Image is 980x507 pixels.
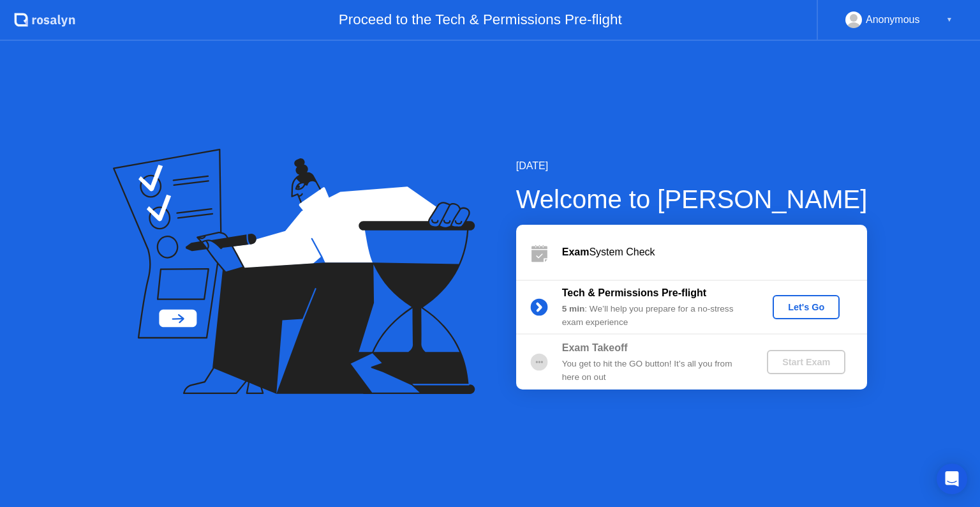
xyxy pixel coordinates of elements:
[516,180,868,218] div: Welcome to [PERSON_NAME]
[562,342,628,353] b: Exam Takeoff
[562,287,706,298] b: Tech & Permissions Pre-flight
[562,246,590,257] b: Exam
[562,303,746,329] div: : We’ll help you prepare for a no-stress exam experience
[946,11,953,28] div: ▼
[773,295,840,319] button: Let's Go
[778,302,835,312] div: Let's Go
[772,357,840,367] div: Start Exam
[767,350,845,374] button: Start Exam
[562,358,746,384] div: You get to hit the GO button! It’s all you from here on out
[937,464,967,494] div: Open Intercom Messenger
[866,11,920,28] div: Anonymous
[562,304,585,314] b: 5 min
[562,245,867,260] div: System Check
[516,158,868,174] div: [DATE]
